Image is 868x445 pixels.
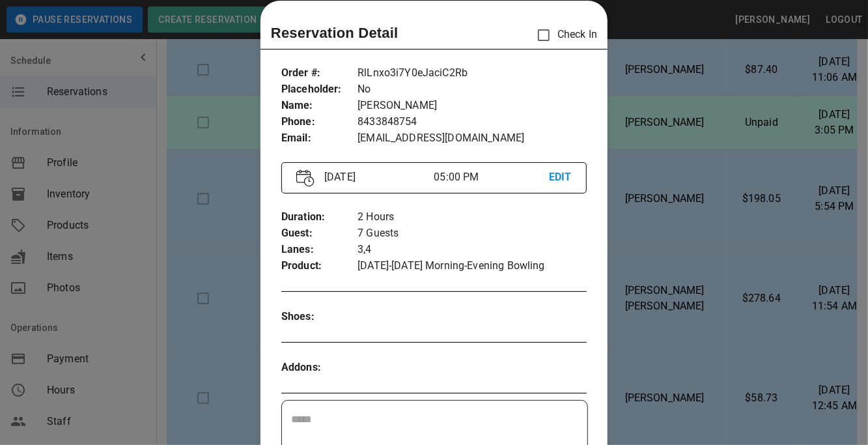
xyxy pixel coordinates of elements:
p: Duration : [281,209,357,225]
p: Order # : [281,65,357,81]
p: Guest : [281,225,357,242]
p: [EMAIL_ADDRESS][DOMAIN_NAME] [357,130,587,147]
p: RlLnxo3i7Y0eJaciC2Rb [357,65,587,81]
p: 05:00 PM [434,169,548,185]
p: Product : [281,258,357,274]
img: Vector [296,169,315,187]
p: Phone : [281,114,357,130]
p: Shoes : [281,309,357,325]
p: [PERSON_NAME] [357,98,587,114]
p: 3,4 [357,242,587,258]
p: EDIT [549,169,572,186]
p: 2 Hours [357,209,587,225]
p: Check In [530,22,597,49]
p: Name : [281,98,357,114]
p: Email : [281,130,357,147]
p: No [357,81,587,98]
p: Placeholder : [281,81,357,98]
p: 8433848754 [357,114,587,130]
p: 7 Guests [357,225,587,242]
p: Lanes : [281,242,357,258]
p: [DATE] [319,169,434,185]
p: Reservation Detail [271,22,399,44]
p: Addons : [281,360,357,376]
p: [DATE]-[DATE] Morning-Evening Bowling [357,258,587,274]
